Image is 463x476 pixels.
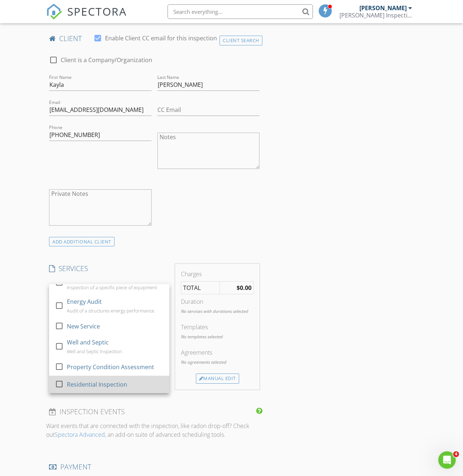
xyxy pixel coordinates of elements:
div: Brewer Inspection Services LLC [339,12,412,19]
h4: PAYMENT [49,462,259,472]
div: Client Search [220,36,262,45]
span: SPECTORA [67,4,127,19]
div: ADD ADDITIONAL client [49,237,114,247]
p: No services with durations selected [181,308,254,315]
div: Duration [181,297,254,306]
img: The Best Home Inspection Software - Spectora [46,4,62,20]
div: Audit of a structures energy performance. [67,308,155,314]
h4: SERVICES [49,264,169,273]
label: Enable Client CC email for this inspection [105,35,217,42]
div: Well and Septic Inspection [67,348,122,354]
div: Manual Edit [196,374,239,384]
p: No templates selected [181,334,254,340]
div: [PERSON_NAME] [359,4,407,12]
div: Residential Inspection [67,380,127,389]
div: Property Condition Assessment [67,363,154,371]
div: Charges [181,270,254,278]
div: Energy Audit [67,297,102,306]
h4: INSPECTION EVENTS [49,407,259,416]
p: No agreements selected [181,359,254,366]
a: SPECTORA [46,10,127,25]
td: TOTAL [181,282,220,294]
div: Inspection of a specific piece of equipment [67,285,157,290]
a: Spectora Advanced [55,431,105,439]
div: Templates [181,323,254,331]
input: Search everything... [168,4,313,19]
h4: client [49,34,259,43]
div: New Service [67,322,100,331]
strong: $0.00 [237,284,251,292]
span: 4 [453,451,459,457]
p: Want events that are connected with the inspection, like radon drop-off? Check out , an add-on su... [46,421,262,439]
div: Agreements [181,348,254,357]
label: Client is a Company/Organization [61,56,152,64]
iframe: Intercom live chat [438,451,456,469]
div: Well and Septic [67,338,109,347]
